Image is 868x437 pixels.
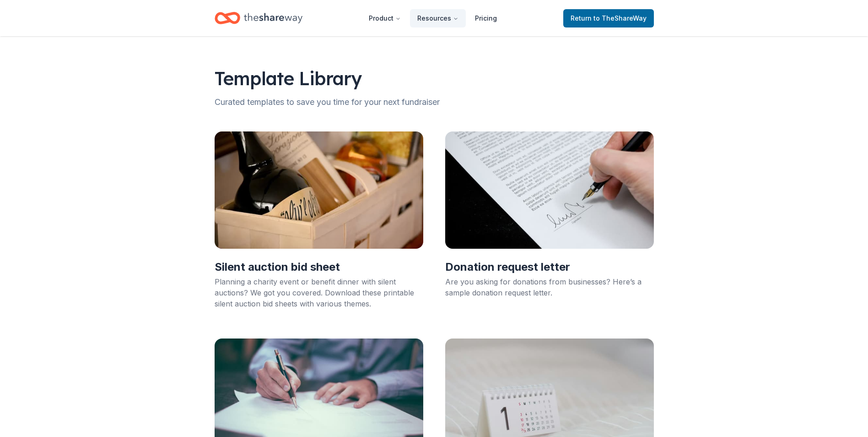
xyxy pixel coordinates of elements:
[445,131,654,249] img: Cover photo for template
[361,7,504,29] nav: Main
[563,9,654,27] a: Returnto TheShareWay
[445,276,654,298] div: Are you asking for donations from businesses? Here’s a sample donation request letter.
[215,7,302,29] a: Home
[593,14,647,22] span: to TheShareWay
[207,124,431,324] a: Cover photo for templateSilent auction bid sheetPlanning a charity event or benefit dinner with s...
[361,9,408,27] button: Product
[215,66,654,91] h1: Template Library
[215,131,423,249] img: Cover photo for template
[215,276,423,309] div: Planning a charity event or benefit dinner with silent auctions? We got you covered. Download the...
[215,260,423,274] h2: Silent auction bid sheet
[445,260,654,274] h2: Donation request letter
[215,95,654,109] h2: Curated templates to save you time for your next fundraiser
[410,9,466,27] button: Resources
[468,9,504,27] a: Pricing
[571,13,647,24] span: Return
[438,124,661,324] a: Cover photo for templateDonation request letterAre you asking for donations from businesses? Here...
